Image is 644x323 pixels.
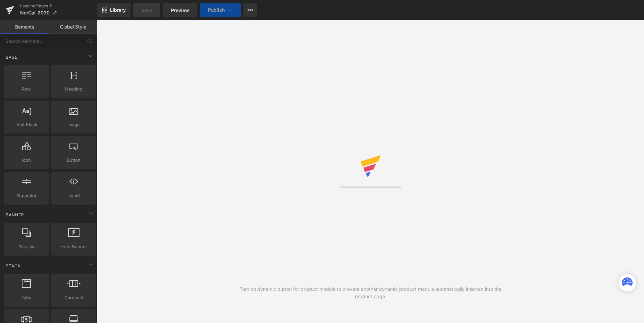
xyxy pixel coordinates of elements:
button: More [244,3,257,17]
span: Library [110,7,126,13]
span: Image [53,121,94,128]
button: Publish [200,3,241,17]
span: Tabs [6,294,47,301]
a: Global Style [49,20,97,34]
span: Publish [208,7,225,13]
span: Base [5,54,18,60]
span: Heading [53,86,94,93]
span: Stack [5,263,21,269]
span: Row [6,86,47,93]
span: Text Block [6,121,47,128]
span: Save [141,7,152,14]
span: NorCal-2030 [20,10,50,15]
a: Preview [163,3,197,17]
span: Hero Banner [53,243,94,250]
span: Separator [6,192,47,199]
span: Parallax [6,243,47,250]
span: Preview [171,7,189,14]
span: Button [53,157,94,164]
span: Icon [6,157,47,164]
div: Turn on dynamic button for product module to prevent another dynamic product module automatically... [234,285,507,300]
span: Liquid [53,192,94,199]
span: Banner [5,212,25,218]
span: Carousel [53,294,94,301]
a: New Library [97,3,130,17]
a: Landing Pages [20,3,97,9]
